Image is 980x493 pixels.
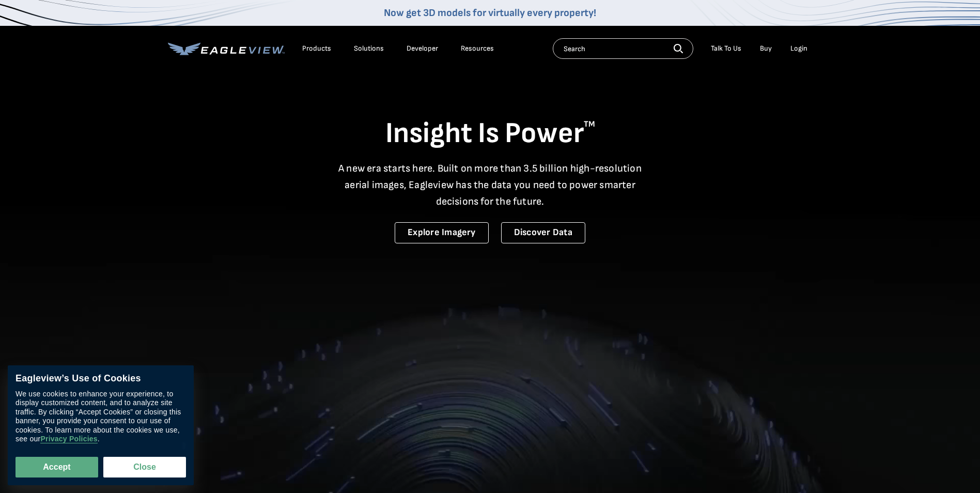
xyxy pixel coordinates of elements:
a: Now get 3D models for virtually every property! [384,7,596,19]
a: Privacy Policies [40,435,97,444]
a: Explore Imagery [395,222,489,243]
input: Search [553,38,693,59]
a: Discover Data [501,222,585,243]
sup: TM [584,119,595,129]
div: Products [302,44,331,53]
button: Close [103,457,186,477]
a: Buy [760,44,772,53]
div: Login [790,44,807,53]
div: Eagleview’s Use of Cookies [15,373,186,384]
div: Resources [461,44,494,53]
p: A new era starts here. Built on more than 3.5 billion high-resolution aerial images, Eagleview ha... [332,160,648,210]
div: Solutions [354,44,384,53]
a: Developer [407,44,438,53]
div: Talk To Us [711,44,741,53]
h1: Insight Is Power [168,116,813,152]
div: We use cookies to enhance your experience, to display customized content, and to analyze site tra... [15,390,186,444]
button: Accept [15,457,98,477]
